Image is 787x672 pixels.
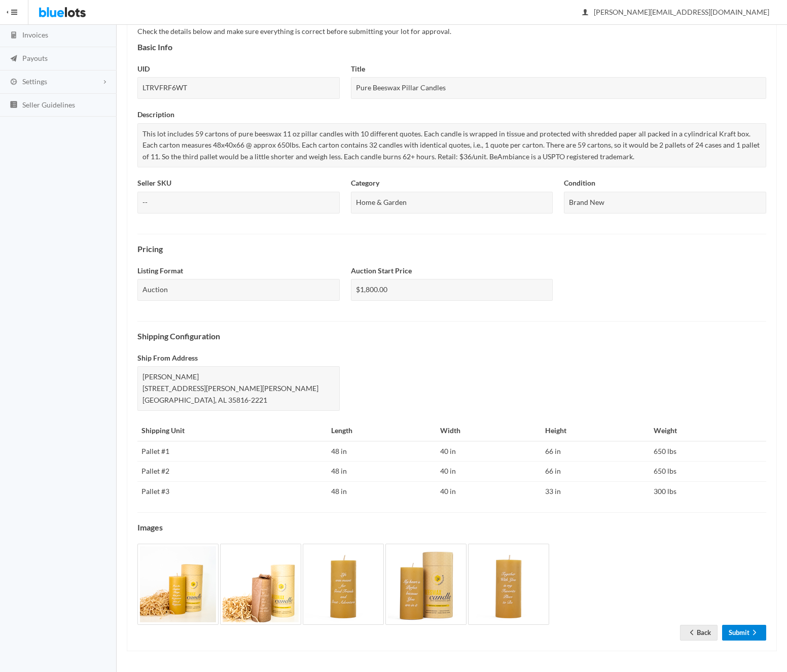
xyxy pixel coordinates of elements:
ion-icon: person [580,8,590,18]
img: 47f165d8-fc41-496d-be64-751b53852984-1733523256.jpg [303,544,384,625]
h4: Pricing [137,244,766,254]
label: UID [137,63,150,75]
td: 300 lbs [650,482,766,502]
td: 66 in [541,462,650,482]
td: Pallet #1 [137,441,327,462]
td: 650 lbs [650,441,766,462]
ion-icon: list box [9,100,19,110]
th: Weight [650,421,766,441]
ion-icon: calculator [9,31,19,41]
td: 48 in [327,482,436,502]
label: Ship From Address [137,352,198,364]
td: 40 in [436,482,541,502]
span: Invoices [22,30,48,39]
ion-icon: arrow back [687,628,697,638]
ion-icon: arrow forward [749,628,760,638]
td: Pallet #3 [137,482,327,502]
th: Length [327,421,436,441]
label: Title [351,63,365,75]
p: Check the details below and make sure everything is correct before submitting your lot for approval. [137,26,766,38]
span: [PERSON_NAME][EMAIL_ADDRESS][DOMAIN_NAME] [583,8,769,16]
div: Pure Beeswax Pillar Candles [351,77,766,99]
span: Payouts [22,54,48,62]
div: Brand New [564,192,766,214]
td: 33 in [541,482,650,502]
div: $1,800.00 [351,279,553,301]
img: 560be247-652d-4286-89c8-1fc12f55b0d1-1726261011.jpg [220,544,301,625]
a: arrow backBack [680,625,718,641]
td: 48 in [327,441,436,462]
label: Condition [564,178,595,189]
div: -- [137,192,340,214]
label: Category [351,178,379,189]
td: Pallet #2 [137,462,327,482]
th: Height [541,421,650,441]
ion-icon: paper plane [9,54,19,64]
td: 48 in [327,462,436,482]
td: 40 in [436,462,541,482]
a: Submitarrow forward [722,625,766,641]
th: Shipping Unit [137,421,327,441]
label: Description [137,109,174,121]
td: 650 lbs [650,462,766,482]
span: Settings [22,77,47,86]
img: 77b9d8d0-639c-4dd4-9fb6-ab0234a65071-1726261010.jpg [137,544,219,625]
label: Auction Start Price [351,265,412,277]
td: 40 in [436,441,541,462]
div: Auction [137,279,340,301]
div: This lot includes 59 cartons of pure beeswax 11 oz pillar candles with 10 different quotes. Each ... [137,123,766,168]
div: LTRVFRF6WT [137,77,340,99]
th: Width [436,421,541,441]
td: 66 in [541,441,650,462]
label: Listing Format [137,265,183,277]
img: 6013e8db-3daa-4125-b558-1d4f57e09326-1736365365.jpg [385,544,467,625]
div: [PERSON_NAME] [STREET_ADDRESS][PERSON_NAME][PERSON_NAME] [GEOGRAPHIC_DATA], AL 35816-2221 [137,366,340,411]
h4: Shipping Configuration [137,332,766,341]
ion-icon: cog [9,78,19,87]
label: Seller SKU [137,178,171,189]
div: Home & Garden [351,192,553,214]
img: d1b74d5d-0708-4de5-8810-22917db4af20-1736365411.jpg [468,544,549,625]
span: Seller Guidelines [22,100,75,109]
h4: Basic Info [137,43,766,52]
h4: Images [137,523,766,532]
